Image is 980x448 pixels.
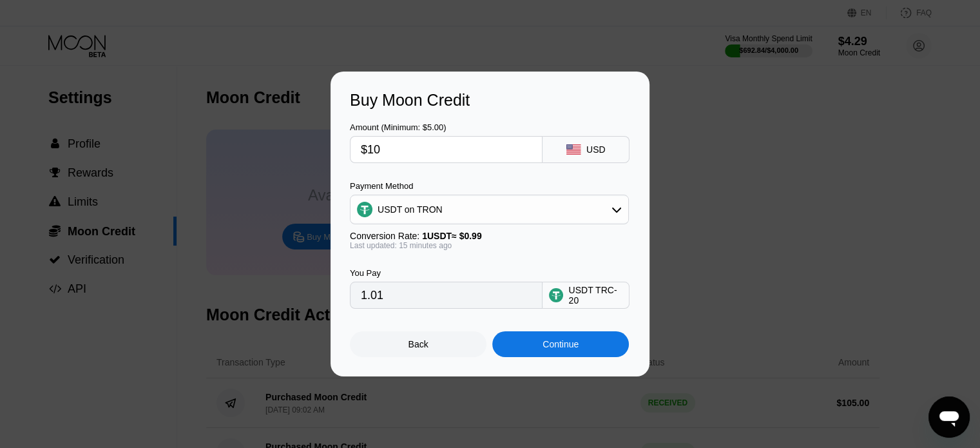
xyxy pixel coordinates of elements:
div: USD [586,144,606,155]
span: 1 USDT ≈ $0.99 [422,231,482,241]
div: Amount (Minimum: $5.00) [350,122,543,132]
div: Buy Moon Credit [350,91,630,110]
div: Back [408,339,428,349]
div: Continue [492,331,629,357]
div: Back [350,331,486,357]
iframe: Button to launch messaging window [928,396,970,438]
div: USDT TRC-20 [568,285,622,306]
input: $0.00 [361,137,532,162]
div: USDT on TRON [378,204,443,215]
div: USDT on TRON [351,197,628,222]
div: Conversion Rate: [350,231,629,241]
div: Payment Method [350,181,629,191]
div: You Pay [350,268,543,278]
div: Last updated: 15 minutes ago [350,241,629,250]
div: Continue [543,339,579,349]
